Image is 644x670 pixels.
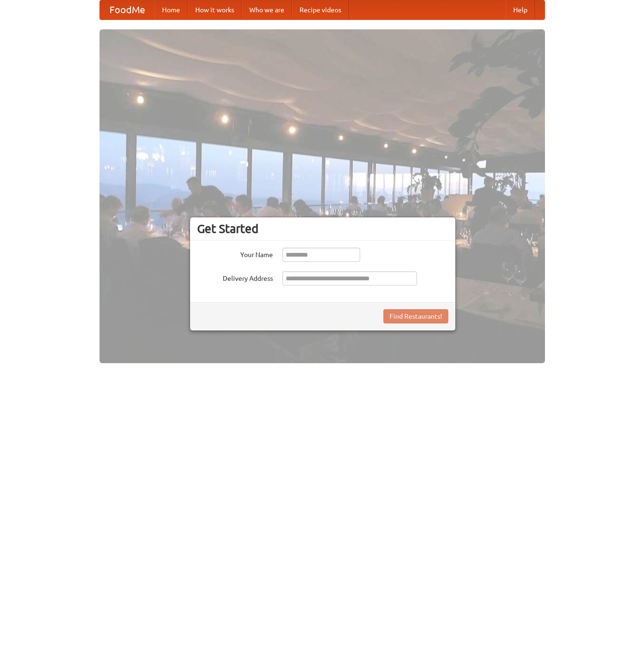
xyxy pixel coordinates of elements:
[197,248,273,259] label: Your Name
[100,0,154,19] a: FoodMe
[506,0,535,19] a: Help
[197,271,273,283] label: Delivery Address
[292,0,349,19] a: Recipe videos
[154,0,188,19] a: Home
[242,0,292,19] a: Who we are
[197,222,448,236] h3: Get Started
[188,0,242,19] a: How it works
[383,309,448,323] button: Find Restaurants!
